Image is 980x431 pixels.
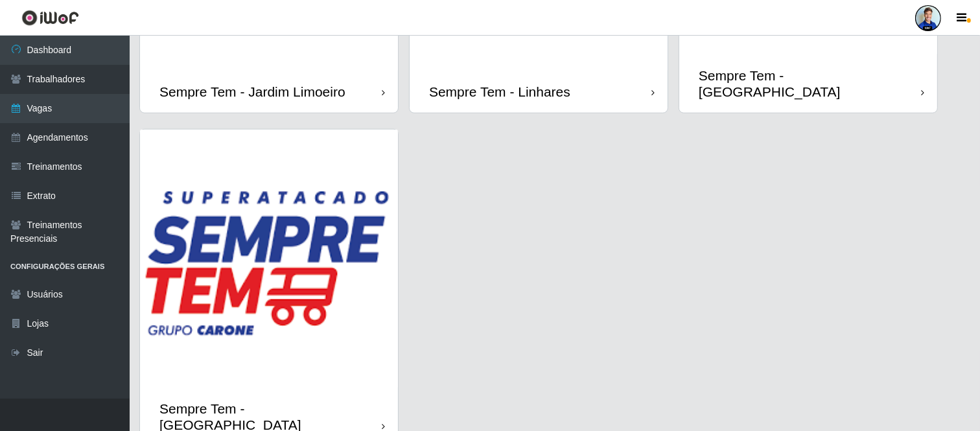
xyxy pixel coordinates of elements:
div: Sempre Tem - [GEOGRAPHIC_DATA] [699,67,921,100]
div: Sempre Tem - Linhares [429,84,570,100]
img: CoreUI Logo [21,10,79,26]
img: cardImg [140,130,398,388]
div: Sempre Tem - Jardim Limoeiro [159,84,345,100]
